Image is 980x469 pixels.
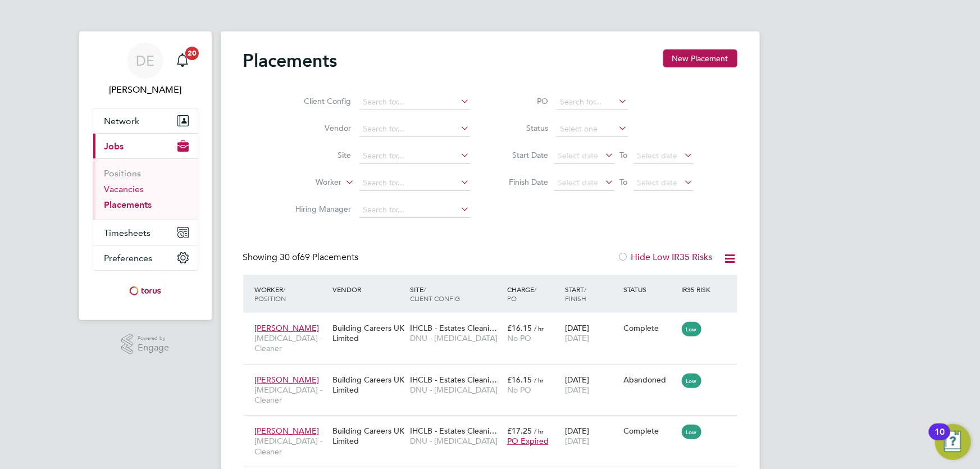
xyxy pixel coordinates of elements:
[623,323,676,333] div: Complete
[93,83,198,97] span: Danielle Ebden
[171,43,194,79] a: 20
[243,252,361,263] div: Showing
[507,426,532,436] span: £17.25
[136,53,154,68] span: DE
[255,333,327,353] span: [MEDICAL_DATA] - Cleaner
[507,385,531,395] span: No PO
[507,323,532,333] span: £16.15
[410,285,460,303] span: / Client Config
[557,121,628,137] input: Select one
[243,49,338,72] h2: Placements
[558,151,599,161] span: Select date
[682,322,701,336] span: Low
[410,323,497,333] span: IHCLB - Estates Cleani…
[637,177,678,188] span: Select date
[621,279,679,299] div: Status
[410,426,497,436] span: IHCLB - Estates Cleani…
[280,252,359,263] span: 69 Placements
[255,285,286,303] span: / Position
[104,168,142,179] a: Positions
[359,94,470,110] input: Search for...
[79,31,212,320] nav: Main navigation
[287,150,352,160] label: Site
[558,177,599,188] span: Select date
[125,282,165,300] img: torus-logo-retina.png
[507,375,532,385] span: £16.15
[252,420,737,429] a: [PERSON_NAME][MEDICAL_DATA] - CleanerBuilding Careers UK LimitedIHCLB - Estates Cleani…DNU - [MED...
[562,420,621,452] div: [DATE]
[93,158,198,220] div: Jobs
[252,317,737,326] a: [PERSON_NAME][MEDICAL_DATA] - CleanerBuilding Careers UK LimitedIHCLB - Estates Cleani…DNU - [MED...
[498,150,549,160] label: Start Date
[104,227,151,238] span: Timesheets
[407,279,504,308] div: Site
[104,199,152,210] a: Placements
[534,427,544,435] span: / hr
[507,285,536,303] span: / PO
[617,148,631,162] span: To
[330,369,407,400] div: Building Careers UK Limited
[255,436,327,456] span: [MEDICAL_DATA] - Cleaner
[359,148,470,164] input: Search for...
[255,385,327,405] span: [MEDICAL_DATA] - Cleaner
[663,49,737,67] button: New Placement
[277,177,342,188] label: Worker
[252,279,330,308] div: Worker
[280,252,300,263] span: 30 of
[565,436,589,446] span: [DATE]
[562,317,621,349] div: [DATE]
[287,123,352,133] label: Vendor
[557,94,628,110] input: Search for...
[359,202,470,218] input: Search for...
[565,385,589,395] span: [DATE]
[287,204,352,214] label: Hiring Manager
[562,279,621,308] div: Start
[104,116,140,126] span: Network
[498,96,549,106] label: PO
[359,175,470,191] input: Search for...
[93,220,198,245] button: Timesheets
[121,334,169,355] a: Powered byEngage
[410,436,502,446] span: DNU - [MEDICAL_DATA]
[682,425,701,439] span: Low
[138,343,169,353] span: Engage
[359,121,470,137] input: Search for...
[682,374,701,388] span: Low
[410,333,502,343] span: DNU - [MEDICAL_DATA]
[138,334,169,343] span: Powered by
[504,279,563,308] div: Charge
[410,375,497,385] span: IHCLB - Estates Cleani…
[330,420,407,452] div: Building Careers UK Limited
[679,279,718,299] div: IR35 Risk
[623,375,676,385] div: Abandoned
[104,184,144,194] a: Vacancies
[255,426,320,436] span: [PERSON_NAME]
[935,424,971,460] button: Open Resource Center, 10 new notifications
[637,151,678,161] span: Select date
[410,385,502,395] span: DNU - [MEDICAL_DATA]
[287,96,352,106] label: Client Config
[185,47,199,60] span: 20
[565,285,586,303] span: / Finish
[618,252,713,263] label: Hide Low IR35 Risks
[498,177,549,187] label: Finish Date
[93,108,198,133] button: Network
[330,279,407,299] div: Vendor
[935,432,945,447] div: 10
[534,324,544,333] span: / hr
[93,43,198,97] a: DE[PERSON_NAME]
[255,375,320,385] span: [PERSON_NAME]
[104,253,153,263] span: Preferences
[93,134,198,158] button: Jobs
[507,333,531,343] span: No PO
[507,436,549,446] span: PO Expired
[330,317,407,349] div: Building Careers UK Limited
[93,245,198,270] button: Preferences
[104,141,124,152] span: Jobs
[623,426,676,436] div: Complete
[93,282,198,300] a: Go to home page
[565,333,589,343] span: [DATE]
[617,175,631,189] span: To
[252,368,737,378] a: [PERSON_NAME][MEDICAL_DATA] - CleanerBuilding Careers UK LimitedIHCLB - Estates Cleani…DNU - [MED...
[255,323,320,333] span: [PERSON_NAME]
